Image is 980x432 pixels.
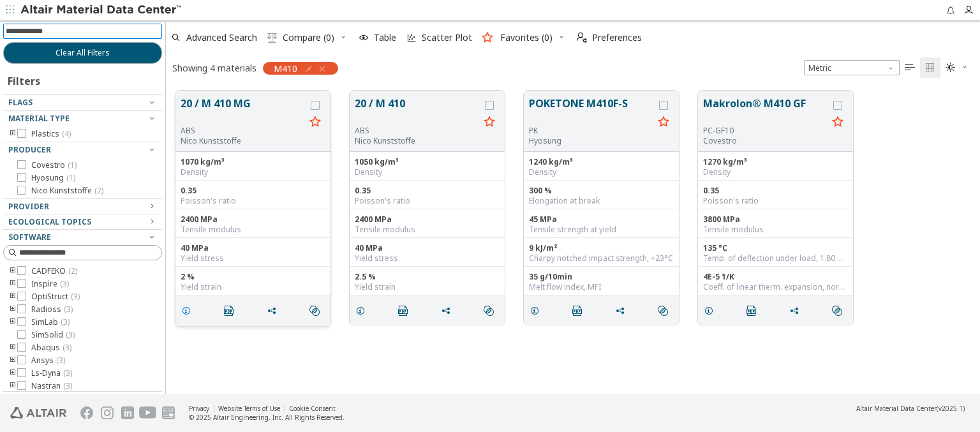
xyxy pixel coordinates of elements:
[529,243,674,253] div: 9 kJ/m²
[66,329,75,340] span: ( 3 )
[741,298,768,324] button: PDF Download
[31,368,72,378] span: Ls-Dyna
[8,129,17,139] i: toogle group
[398,306,408,316] i: 
[435,298,462,324] button: Share
[500,33,553,42] span: Favorites (0)
[181,282,325,292] div: Yield strain
[572,306,583,316] i: 
[31,292,80,302] span: OptiStruct
[31,355,65,366] span: Ansys
[305,112,325,133] button: Favorite
[529,282,674,292] div: Melt flow index, MFI
[703,214,848,225] div: 3800 MPa
[355,225,500,235] div: Tensile modulus
[946,63,956,73] i: 
[62,128,71,139] span: ( 4 )
[529,167,674,177] div: Density
[189,404,209,413] a: Privacy
[920,57,940,78] button: Tile View
[3,230,162,245] button: Software
[31,129,71,139] span: Plastics
[166,81,980,394] div: grid
[63,368,72,378] span: ( 3 )
[826,298,853,324] button: Similar search
[3,111,162,126] button: Material Type
[309,306,320,316] i: 
[355,186,500,196] div: 0.35
[3,64,47,94] div: Filters
[10,407,66,419] img: Altair Engineering
[56,48,110,58] span: Clear All Filters
[3,142,162,158] button: Producer
[181,136,305,146] p: Nico Kunststoffe
[3,95,162,110] button: Flags
[8,232,51,242] span: Software
[529,136,653,146] p: Hyosung
[355,96,479,126] button: 20 / M 410
[8,355,17,366] i: toogle group
[703,196,848,206] div: Poisson's ratio
[529,225,674,235] div: Tensile strength at yield
[224,306,234,316] i: 
[8,216,91,227] span: Ecological Topics
[181,243,325,253] div: 40 MPa
[8,144,51,155] span: Producer
[8,381,17,391] i: toogle group
[274,63,297,74] span: M410
[484,306,494,316] i: 
[832,306,842,316] i: 
[181,272,325,282] div: 2 %
[703,136,828,146] p: Covestro
[422,33,472,42] span: Scatter Plot
[63,342,71,353] span: ( 3 )
[703,167,848,177] div: Density
[61,317,70,327] span: ( 3 )
[479,112,500,133] button: Favorite
[8,343,17,353] i: toogle group
[804,60,900,75] span: Metric
[289,404,336,413] a: Cookie Consent
[355,282,500,292] div: Yield strain
[94,185,103,196] span: ( 2 )
[529,157,674,167] div: 1240 kg/m³
[609,298,636,324] button: Share
[304,298,330,324] button: Similar search
[8,292,17,302] i: toogle group
[856,404,937,413] span: Altair Material Data Center
[189,413,345,422] div: © 2025 Altair Engineering, Inc. All Rights Reserved.
[355,167,500,177] div: Density
[56,355,65,366] span: ( 3 )
[703,96,828,126] button: Makrolon® M410 GF
[31,186,103,196] span: Nico Kunststoffe
[181,253,325,264] div: Yield stress
[31,330,75,340] span: SimSolid
[181,126,305,136] div: ABS
[374,33,396,42] span: Table
[703,157,848,167] div: 1270 kg/m³
[31,343,71,353] span: Abaqus
[567,298,593,324] button: PDF Download
[181,157,325,167] div: 1070 kg/m³
[31,381,72,391] span: Nastran
[529,96,653,126] button: POKETONE M410F-S
[175,298,202,324] button: Details
[783,298,810,324] button: Share
[261,298,288,324] button: Share
[900,57,920,78] button: Table View
[703,225,848,235] div: Tensile modulus
[529,126,653,136] div: PK
[181,225,325,235] div: Tensile modulus
[703,243,848,253] div: 135 °C
[703,186,848,196] div: 0.35
[267,33,278,43] i: 
[577,33,587,43] i: 
[71,291,80,302] span: ( 3 )
[355,157,500,167] div: 1050 kg/m³
[64,304,73,315] span: ( 3 )
[524,298,551,324] button: Details
[804,60,900,75] div: Unit System
[940,57,974,78] button: Theme
[652,298,679,324] button: Similar search
[592,33,642,42] span: Preferences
